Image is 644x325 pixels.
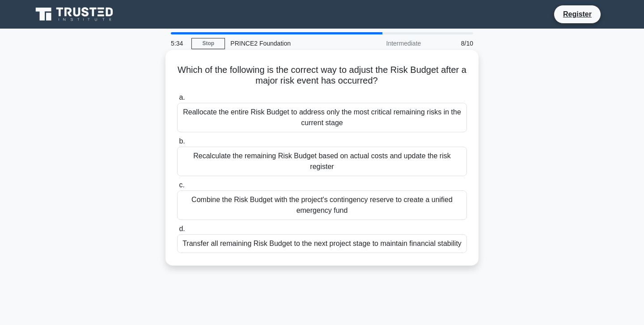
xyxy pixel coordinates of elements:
[179,137,185,145] span: b.
[191,38,225,49] a: Stop
[225,34,348,52] div: PRINCE2 Foundation
[179,225,185,232] span: d.
[426,34,479,52] div: 8/10
[177,147,467,176] div: Recalculate the remaining Risk Budget based on actual costs and update the risk register
[176,64,468,87] h5: Which of the following is the correct way to adjust the Risk Budget after a major risk event has ...
[177,234,467,253] div: Transfer all remaining Risk Budget to the next project stage to maintain financial stability
[348,34,426,52] div: Intermediate
[558,8,597,20] a: Register
[179,181,184,189] span: c.
[165,34,191,52] div: 5:34
[179,93,185,101] span: a.
[177,103,467,132] div: Reallocate the entire Risk Budget to address only the most critical remaining risks in the curren...
[177,190,467,220] div: Combine the Risk Budget with the project's contingency reserve to create a unified emergency fund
